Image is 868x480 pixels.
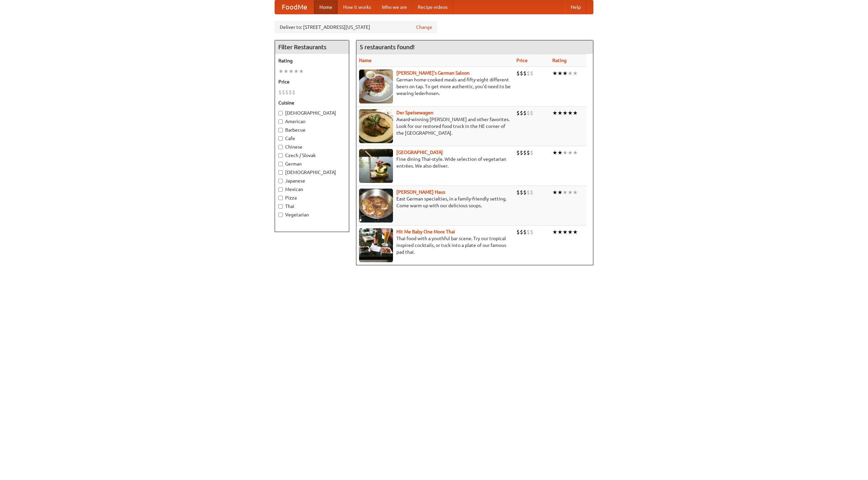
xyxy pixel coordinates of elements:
li: $ [520,70,523,77]
a: [GEOGRAPHIC_DATA] [396,150,443,155]
li: $ [523,149,527,156]
li: $ [530,70,533,77]
a: Hit Me Baby One More Thai [396,229,455,234]
li: ★ [557,149,563,156]
li: $ [516,70,520,77]
li: ★ [557,189,563,196]
input: [DEMOGRAPHIC_DATA] [278,111,283,115]
li: $ [527,70,530,77]
input: German [278,162,283,166]
li: ★ [552,149,557,156]
img: babythai.jpg [359,228,393,262]
a: Who we are [376,0,412,14]
label: Mexican [278,186,346,193]
li: ★ [573,189,578,196]
li: $ [523,109,527,117]
li: ★ [289,68,294,75]
li: ★ [552,228,557,236]
img: satay.jpg [359,149,393,183]
li: $ [520,109,523,117]
li: $ [520,228,523,236]
li: ★ [568,189,573,196]
b: [PERSON_NAME]'s German Saloon [396,70,470,76]
li: ★ [563,228,568,236]
label: Barbecue [278,127,346,133]
input: Czech / Slovak [278,153,283,158]
li: $ [530,189,533,196]
li: ★ [573,70,578,77]
input: Cafe [278,136,283,141]
label: Thai [278,203,346,210]
li: ★ [563,70,568,77]
label: American [278,118,346,125]
a: Home [314,0,338,14]
li: ★ [573,228,578,236]
li: ★ [294,68,299,75]
li: $ [520,149,523,156]
li: $ [527,109,530,117]
li: ★ [563,189,568,196]
input: Vegetarian [278,213,283,217]
label: [DEMOGRAPHIC_DATA] [278,110,346,116]
label: Czech / Slovak [278,152,346,159]
h5: Cuisine [278,99,346,106]
input: American [278,119,283,124]
label: [DEMOGRAPHIC_DATA] [278,169,346,176]
a: FoodMe [275,0,314,14]
input: Chinese [278,145,283,149]
li: $ [278,89,282,96]
li: ★ [568,149,573,156]
li: ★ [278,68,283,75]
label: Chinese [278,143,346,150]
input: Barbecue [278,128,283,132]
li: $ [516,189,520,196]
li: ★ [557,228,563,236]
li: $ [285,89,289,96]
p: East German specialties, in a family-friendly setting. Come warm up with our delicious soups. [359,195,511,209]
h5: Rating [278,57,346,64]
li: ★ [573,149,578,156]
input: Pizza [278,196,283,200]
li: ★ [563,149,568,156]
label: Pizza [278,194,346,201]
input: Mexican [278,187,283,192]
b: [PERSON_NAME] Haus [396,189,445,195]
a: Name [359,58,372,63]
li: ★ [557,70,563,77]
img: esthers.jpg [359,70,393,103]
li: $ [523,70,527,77]
h4: Filter Restaurants [275,40,349,54]
li: $ [527,228,530,236]
p: Fine dining Thai-style. Wide selection of vegetarian entrées. We also deliver. [359,156,511,169]
a: Rating [552,58,567,63]
li: ★ [299,68,304,75]
a: Change [416,24,432,31]
li: $ [523,189,527,196]
li: $ [527,189,530,196]
div: Deliver to: [STREET_ADDRESS][US_STATE] [275,21,437,33]
li: $ [530,109,533,117]
a: Price [516,58,528,63]
li: ★ [573,109,578,117]
li: ★ [568,109,573,117]
li: $ [282,89,285,96]
p: Thai food with a youthful bar scene. Try our tropical inspired cocktails, or tuck into a plate of... [359,235,511,255]
li: ★ [552,109,557,117]
li: $ [520,189,523,196]
a: Der Speisewagen [396,110,433,115]
a: Recipe videos [412,0,453,14]
input: [DEMOGRAPHIC_DATA] [278,170,283,175]
a: Help [565,0,586,14]
li: ★ [283,68,289,75]
label: Japanese [278,177,346,184]
li: ★ [557,109,563,117]
li: ★ [568,228,573,236]
input: Thai [278,204,283,209]
li: ★ [552,70,557,77]
li: $ [516,149,520,156]
label: Vegetarian [278,211,346,218]
ng-pluralize: 5 restaurants found! [360,44,415,50]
